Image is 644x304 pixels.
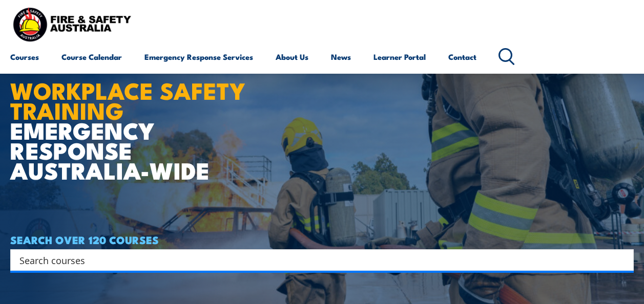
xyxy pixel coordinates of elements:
[10,72,245,127] strong: WORKPLACE SAFETY TRAINING
[22,253,613,267] form: Search form
[331,45,351,69] a: News
[448,45,476,69] a: Contact
[61,45,122,69] a: Course Calendar
[144,45,253,69] a: Emergency Response Services
[616,253,630,267] button: Search magnifier button
[373,45,426,69] a: Learner Portal
[10,234,634,245] h4: SEARCH OVER 120 COURSES
[19,252,611,268] input: Search input
[276,45,308,69] a: About Us
[10,54,261,180] h1: EMERGENCY RESPONSE AUSTRALIA-WIDE
[10,45,39,69] a: Courses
